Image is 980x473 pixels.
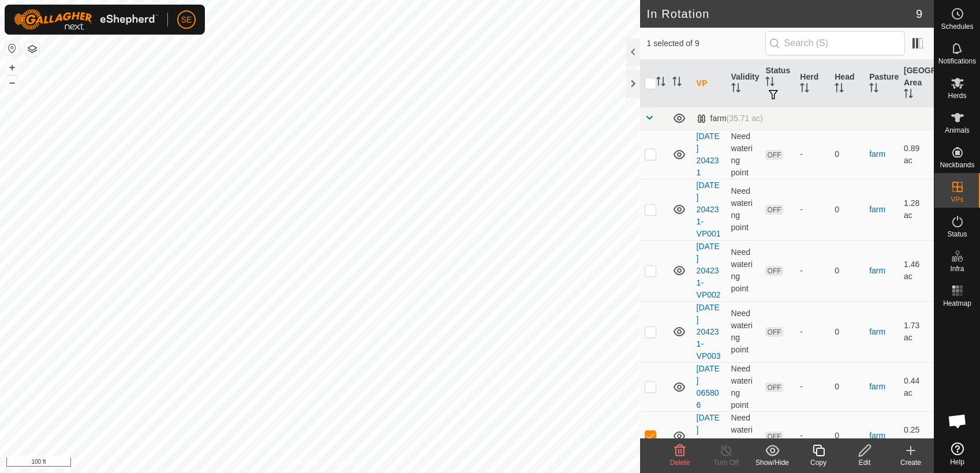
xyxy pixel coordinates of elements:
[940,162,974,168] span: Neckbands
[795,457,841,468] div: Copy
[830,130,865,179] td: 0
[670,459,690,467] span: Delete
[951,196,963,203] span: VPs
[761,60,795,107] th: Status
[274,458,317,468] a: Privacy Policy
[697,364,720,410] a: [DATE] 065806
[703,457,749,468] div: Turn Off
[916,5,922,22] span: 9
[950,265,964,272] span: Infra
[5,42,19,55] button: Reset Map
[899,60,934,107] th: [GEOGRAPHIC_DATA] Area
[869,382,885,391] a: farm
[727,301,761,362] td: Need watering point
[800,148,825,160] div: -
[731,85,740,94] p-sorticon: Activate to sort
[865,60,899,107] th: Pasture
[672,78,682,88] p-sorticon: Activate to sort
[947,231,967,238] span: Status
[647,7,916,21] h2: In Rotation
[5,61,19,74] button: +
[800,381,825,393] div: -
[25,42,39,56] button: Map Layers
[5,76,19,89] button: –
[727,240,761,301] td: Need watering point
[765,78,775,88] p-sorticon: Activate to sort
[945,127,970,134] span: Animals
[727,130,761,179] td: Need watering point
[765,266,783,276] span: OFF
[941,23,973,30] span: Schedules
[800,430,825,442] div: -
[765,205,783,215] span: OFF
[869,431,885,440] a: farm
[727,114,763,123] span: (35.71 ac)
[800,85,809,94] p-sorticon: Activate to sort
[835,85,844,94] p-sorticon: Activate to sort
[800,265,825,277] div: -
[727,411,761,460] td: Need watering point
[940,404,975,438] div: Open chat
[656,78,665,88] p-sorticon: Activate to sort
[727,179,761,240] td: Need watering point
[765,382,783,392] span: OFF
[950,459,964,466] span: Help
[830,179,865,240] td: 0
[697,242,721,299] a: [DATE] 204231-VP002
[899,179,934,240] td: 1.28 ac
[869,266,885,275] a: farm
[934,438,980,470] a: Help
[697,413,720,459] a: [DATE] 070000
[943,300,971,307] span: Heatmap
[765,31,905,55] input: Search (S)
[899,301,934,362] td: 1.73 ac
[765,150,783,160] span: OFF
[800,326,825,338] div: -
[830,301,865,362] td: 0
[697,303,721,361] a: [DATE] 204231-VP003
[830,362,865,411] td: 0
[899,130,934,179] td: 0.89 ac
[869,327,885,336] a: farm
[765,327,783,337] span: OFF
[697,132,720,177] a: [DATE] 204231
[697,114,763,123] div: farm
[830,411,865,460] td: 0
[948,92,966,99] span: Herds
[899,411,934,460] td: 0.25 ac
[830,240,865,301] td: 0
[697,181,721,238] a: [DATE] 204231-VP001
[647,37,765,50] span: 1 selected of 9
[938,58,976,65] span: Notifications
[869,149,885,159] a: farm
[181,14,192,26] span: SE
[869,205,885,214] a: farm
[795,60,830,107] th: Herd
[904,91,913,100] p-sorticon: Activate to sort
[800,204,825,216] div: -
[888,457,934,468] div: Create
[727,362,761,411] td: Need watering point
[830,60,865,107] th: Head
[765,431,783,441] span: OFF
[727,60,761,107] th: Validity
[331,458,365,468] a: Contact Us
[14,9,158,30] img: Gallagher Logo
[749,457,795,468] div: Show/Hide
[869,85,878,94] p-sorticon: Activate to sort
[692,60,727,107] th: VP
[841,457,888,468] div: Edit
[899,240,934,301] td: 1.46 ac
[899,362,934,411] td: 0.44 ac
